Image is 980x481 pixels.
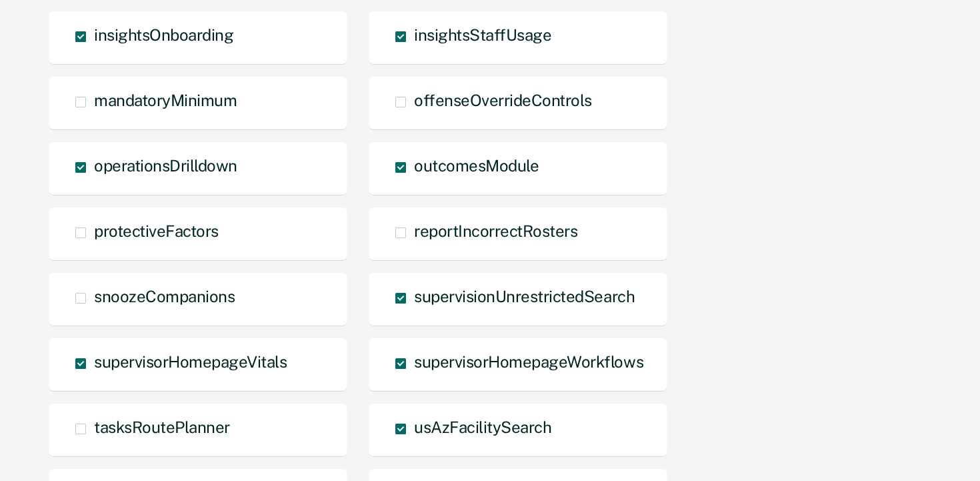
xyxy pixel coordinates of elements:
span: insightsStaffUsage [414,25,551,44]
span: tasksRoutePlanner [94,418,230,436]
span: snoozeCompanions [94,287,235,306]
span: supervisorHomepageVitals [94,352,287,371]
span: reportIncorrectRosters [414,221,577,240]
span: supervisionUnrestrictedSearch [414,287,635,306]
span: mandatoryMinimum [94,91,237,109]
span: offenseOverrideControls [414,91,592,109]
span: outcomesModule [414,156,539,175]
span: insightsOnboarding [94,25,233,44]
span: protectiveFactors [94,221,219,240]
span: operationsDrilldown [94,156,237,175]
span: supervisorHomepageWorkflows [414,352,643,371]
span: usAzFacilitySearch [414,418,551,436]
